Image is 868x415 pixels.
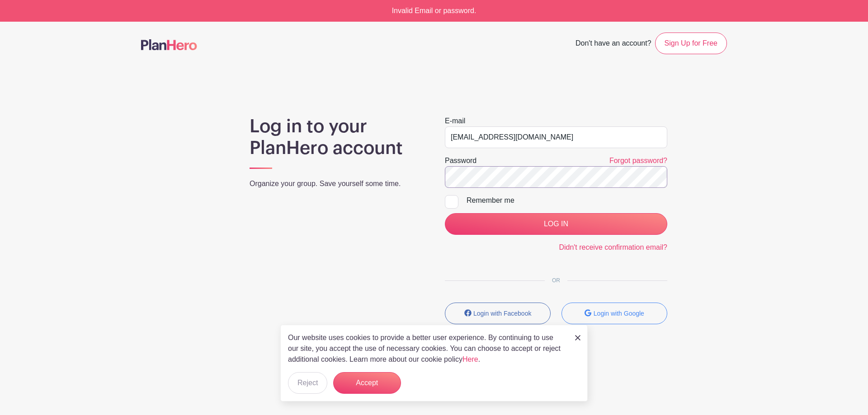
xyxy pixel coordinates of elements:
[288,332,566,365] p: Our website uses cookies to provide a better user experience. By continuing to use our site, you ...
[575,335,580,340] img: close_button-5f87c8562297e5c2d7936805f587ecaba9071eb48480494691a3f1689db116b3.svg
[141,39,197,50] img: logo-507f7623f17ff9eddc593b1ce0a138ce2505c220e1c5a4e2b4648c50719b7d32.svg
[250,178,423,189] p: Organize your group. Save yourself some time.
[250,116,423,159] h1: Log in to your PlanHero account
[576,34,651,54] span: Don't have an account?
[445,126,667,148] input: e.g. julie@eventco.com
[445,116,465,126] label: E-mail
[445,303,551,324] button: Login with Facebook
[445,213,667,235] input: LOG IN
[462,355,478,363] a: Here
[473,310,531,317] small: Login with Facebook
[467,195,667,206] div: Remember me
[445,155,476,166] label: Password
[545,277,567,284] span: OR
[594,310,644,317] small: Login with Google
[609,157,667,164] a: Forgot password?
[561,303,667,324] button: Login with Google
[559,243,667,251] a: Didn't receive confirmation email?
[333,372,401,394] button: Accept
[288,372,327,394] button: Reject
[655,33,727,54] a: Sign Up for Free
